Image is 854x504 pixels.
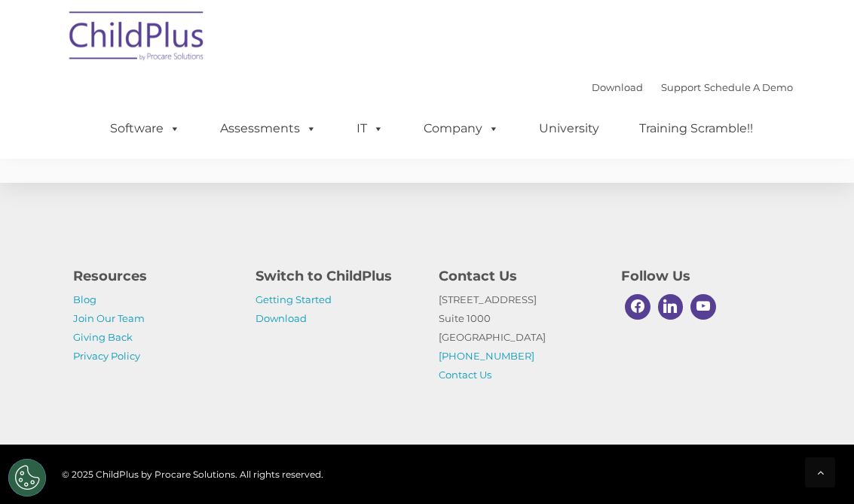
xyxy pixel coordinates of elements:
h4: Switch to ChildPlus [256,266,416,287]
a: Software [95,114,195,144]
a: Schedule A Demo [704,81,793,93]
a: Privacy Policy [73,350,140,362]
a: Blog [73,293,96,305]
a: Company [409,114,514,144]
a: Contact Us [439,369,491,381]
font: | [592,81,793,93]
p: [STREET_ADDRESS] Suite 1000 [GEOGRAPHIC_DATA] [439,290,599,384]
span: © 2025 ChildPlus by Procare Solutions. All rights reserved. [62,469,323,480]
a: Getting Started [256,293,332,305]
a: Download [256,312,307,324]
a: Assessments [205,114,332,144]
a: Linkedin [654,290,687,323]
h4: Resources [73,266,234,287]
a: Youtube [687,290,720,323]
a: Training Scramble!! [624,114,768,144]
a: Support [661,81,701,93]
a: Download [592,81,643,93]
a: Facebook [621,290,654,323]
button: Cookies Settings [8,459,46,496]
img: ChildPlus by Procare Solutions [62,1,213,76]
h4: Contact Us [439,266,599,287]
a: IT [341,114,399,144]
h4: Follow Us [621,266,782,287]
a: Join Our Team [73,312,145,324]
a: [PHONE_NUMBER] [439,350,534,362]
a: University [524,114,614,144]
a: Giving Back [73,331,133,343]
